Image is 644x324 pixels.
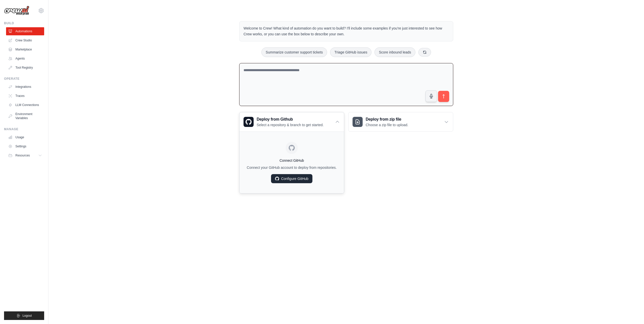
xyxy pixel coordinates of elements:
[22,314,32,318] span: Logout
[366,116,408,122] h3: Deploy from zip file
[619,300,644,324] iframe: Chat Widget
[261,47,327,57] button: Summarize customer support tickets
[4,127,44,131] div: Manage
[4,77,44,81] div: Operate
[6,92,44,100] a: Traces
[15,153,30,157] span: Resources
[244,165,340,170] p: Connect your GitHub account to deploy from repositories.
[6,64,44,72] a: Tool Registry
[257,122,324,127] p: Select a repository & branch to get started.
[6,27,44,35] a: Automations
[6,36,44,44] a: Crew Studio
[257,116,324,122] h3: Deploy from Github
[6,83,44,91] a: Integrations
[271,174,312,183] a: Configure GitHub
[4,311,44,320] button: Logout
[366,122,408,127] p: Choose a zip file to upload.
[244,25,449,37] p: Welcome to Crew! What kind of automation do you want to build? I'll include some examples if you'...
[4,21,44,25] div: Build
[6,101,44,109] a: LLM Connections
[6,55,44,63] a: Agents
[330,47,371,57] button: Triage GitHub issues
[244,158,340,163] h4: Connect GitHub
[4,6,29,15] img: Logo
[6,151,44,159] button: Resources
[6,142,44,150] a: Settings
[6,133,44,141] a: Usage
[6,45,44,53] a: Marketplace
[6,110,44,122] a: Environment Variables
[374,47,415,57] button: Score inbound leads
